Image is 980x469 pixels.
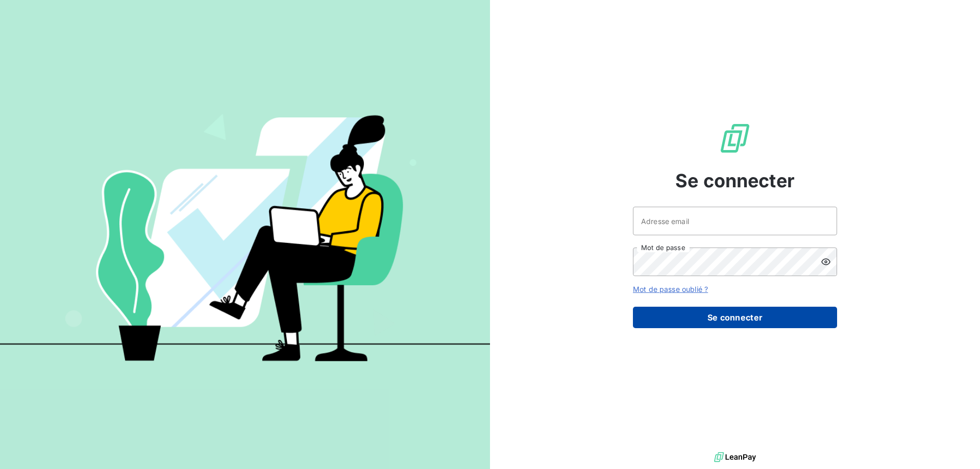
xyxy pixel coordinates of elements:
[714,450,756,465] img: logo
[633,285,708,293] a: Mot de passe oublié ?
[675,167,795,194] span: Se connecter
[719,122,751,155] img: Logo LeanPay
[633,307,837,328] button: Se connecter
[633,207,837,235] input: placeholder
